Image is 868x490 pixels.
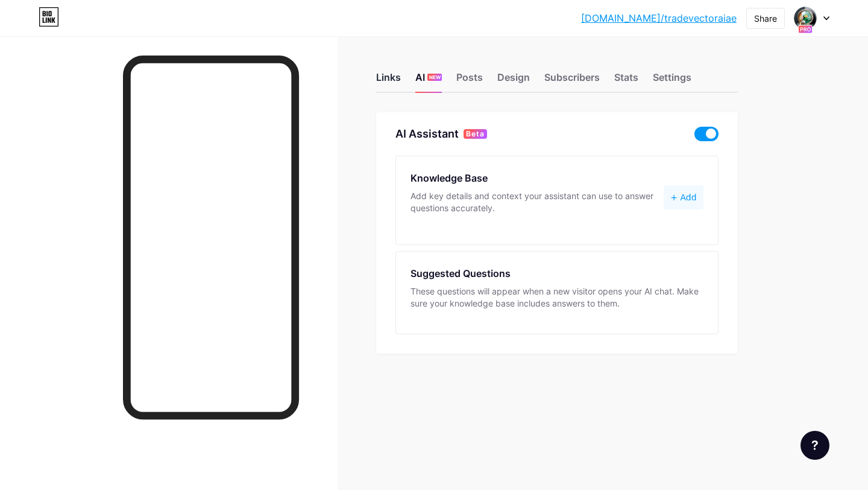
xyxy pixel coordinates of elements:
[456,70,483,92] div: Posts
[410,171,488,185] div: Knowledge Base
[410,190,664,214] div: Add key details and context your assistant can use to answer questions accurately.
[376,70,401,92] div: Links
[395,127,459,141] div: AI Assistant
[653,70,691,92] div: Settings
[544,70,600,92] div: Subscribers
[410,266,511,281] div: Suggested Questions
[664,185,703,209] button: + Add
[466,129,485,139] span: Beta
[754,12,777,25] div: Share
[415,70,442,92] div: AI
[581,11,737,25] a: [DOMAIN_NAME]/tradevectoraiae
[429,74,441,81] span: NEW
[614,70,638,92] div: Stats
[410,285,703,310] div: These questions will appear when a new visitor opens your AI chat. Make sure your knowledge base ...
[497,70,530,92] div: Design
[794,7,817,30] img: frankbroolkk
